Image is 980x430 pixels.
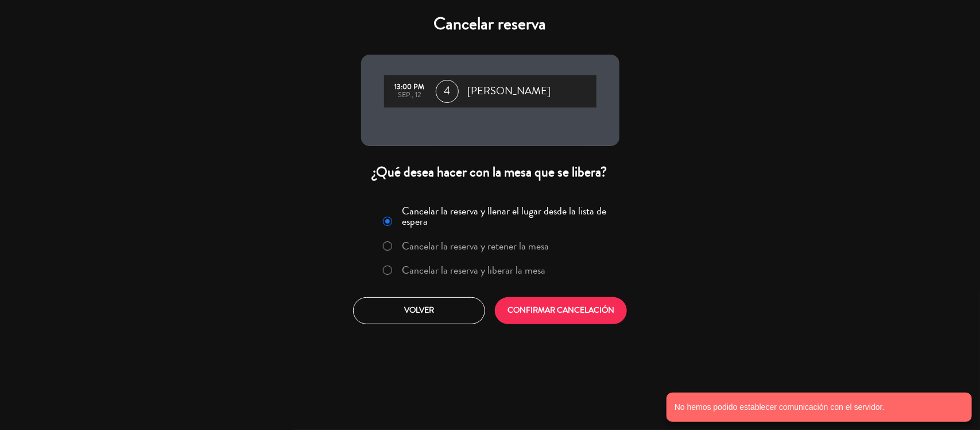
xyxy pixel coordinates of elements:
[495,297,627,324] button: CONFIRMAR CANCELACIÓN
[361,163,619,181] div: ¿Qué desea hacer con la mesa que se libera?
[353,297,485,324] button: Volver
[402,265,545,275] label: Cancelar la reserva y liberar la mesa
[436,80,459,103] span: 4
[667,393,972,422] notyf-toast: No hemos podido establecer comunicación con el servidor.
[402,241,549,251] label: Cancelar la reserva y retener la mesa
[468,83,551,100] span: [PERSON_NAME]
[390,83,430,91] div: 13:00 PM
[361,14,619,34] h4: Cancelar reserva
[390,91,430,99] div: sep., 12
[402,206,612,226] label: Cancelar la reserva y llenar el lugar desde la lista de espera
